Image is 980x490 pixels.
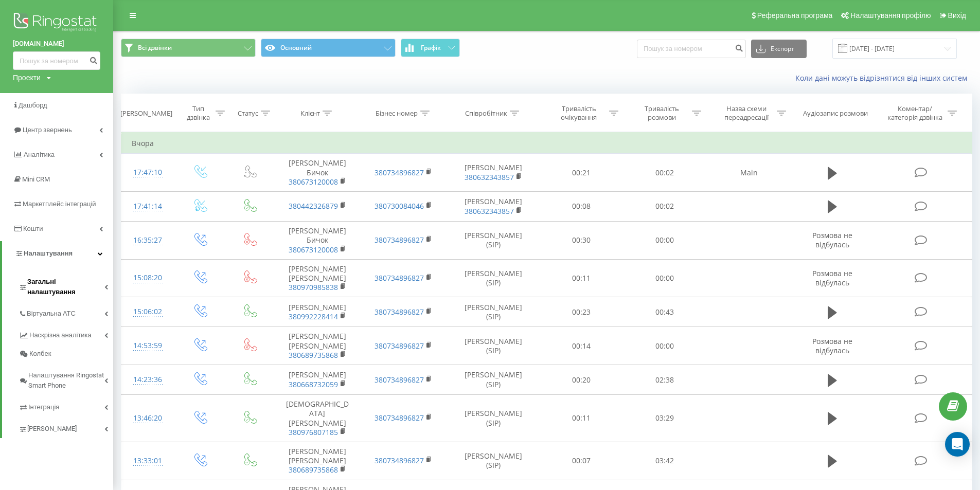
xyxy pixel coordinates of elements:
[289,465,338,475] a: 380689735868
[289,201,338,211] a: 380442326879
[23,200,96,208] span: Маркетплейс інтеграцій
[23,225,43,232] span: Кошти
[540,365,622,395] td: 00:20
[120,109,172,118] div: [PERSON_NAME]
[375,273,424,283] a: 380734896827
[289,350,338,360] a: 380689735868
[623,297,706,327] td: 00:43
[623,154,706,192] td: 00:02
[19,395,113,416] a: Інтеграція
[375,235,424,245] a: 380734896827
[29,330,92,340] span: Наскрізна аналітика
[132,196,164,216] div: 17:41:14
[540,191,622,221] td: 00:08
[945,432,970,457] div: Open Intercom Messenger
[623,259,706,297] td: 00:00
[261,39,396,57] button: Основний
[551,104,607,122] div: Тривалість очікування
[465,172,514,182] a: 380632343857
[376,109,418,118] div: Бізнес номер
[540,395,622,442] td: 00:11
[132,268,164,288] div: 15:08:20
[812,268,852,287] span: Розмова не відбулась
[19,323,113,344] a: Наскрізна аналітика
[274,365,361,395] td: [PERSON_NAME]
[289,282,338,292] a: 380970985838
[447,395,540,442] td: [PERSON_NAME] (SIP)
[401,39,460,57] button: Графік
[447,259,540,297] td: [PERSON_NAME] (SIP)
[540,442,622,480] td: 00:07
[19,301,113,323] a: Віртуальна АТС
[447,191,540,221] td: [PERSON_NAME]
[623,327,706,365] td: 00:00
[132,408,164,428] div: 13:46:20
[885,104,945,122] div: Коментар/категорія дзвінка
[375,413,424,423] a: 380734896827
[850,11,931,20] span: Налаштування профілю
[795,73,972,83] a: Коли дані можуть відрізнятися вiд інших систем
[634,104,689,122] div: Тривалість розмови
[238,109,258,118] div: Статус
[274,327,361,365] td: [PERSON_NAME] [PERSON_NAME]
[719,104,774,122] div: Назва схеми переадресації
[2,241,113,266] a: Налаштування
[465,206,514,216] a: 380632343857
[447,297,540,327] td: [PERSON_NAME] (SIP)
[637,40,746,58] input: Пошук за номером
[289,379,338,389] a: 380668732059
[13,51,100,70] input: Пошук за номером
[375,168,424,177] a: 380734896827
[540,154,622,192] td: 00:21
[623,222,706,260] td: 00:00
[447,327,540,365] td: [PERSON_NAME] (SIP)
[138,44,172,52] span: Всі дзвінки
[274,154,361,192] td: [PERSON_NAME] Бичок
[447,442,540,480] td: [PERSON_NAME] (SIP)
[375,456,424,465] a: 380734896827
[447,222,540,260] td: [PERSON_NAME] (SIP)
[274,259,361,297] td: [PERSON_NAME] [PERSON_NAME]
[274,442,361,480] td: [PERSON_NAME] [PERSON_NAME]
[19,101,47,109] span: Дашборд
[274,297,361,327] td: [PERSON_NAME]
[706,154,792,192] td: Main
[540,327,622,365] td: 00:14
[27,424,77,434] span: [PERSON_NAME]
[623,442,706,480] td: 03:42
[28,370,104,391] span: Налаштування Ringostat Smart Phone
[623,365,706,395] td: 02:38
[22,175,50,183] span: Mini CRM
[29,349,51,359] span: Колбек
[19,344,113,363] a: Колбек
[421,44,441,51] span: Графік
[121,133,972,154] td: Вчора
[540,222,622,260] td: 00:30
[132,336,164,356] div: 14:53:59
[27,308,76,319] span: Віртуальна АТС
[289,312,338,321] a: 380992228414
[27,277,104,297] span: Загальні налаштування
[623,191,706,221] td: 00:02
[132,451,164,471] div: 13:33:01
[121,39,256,57] button: Всі дзвінки
[13,39,100,49] a: [DOMAIN_NAME]
[812,336,852,355] span: Розмова не відбулась
[24,249,73,257] span: Налаштування
[375,341,424,351] a: 380734896827
[289,427,338,437] a: 380976807185
[375,375,424,385] a: 380734896827
[447,365,540,395] td: [PERSON_NAME] (SIP)
[184,104,213,122] div: Тип дзвінка
[132,162,164,183] div: 17:47:10
[289,177,338,187] a: 380673120008
[274,395,361,442] td: [DEMOGRAPHIC_DATA][PERSON_NAME]
[28,402,59,412] span: Інтеграція
[757,11,833,20] span: Реферальна програма
[19,269,113,301] a: Загальні налаштування
[23,126,72,134] span: Центр звернень
[13,72,41,83] div: Проекти
[803,109,868,118] div: Аудіозапис розмови
[375,201,424,211] a: 380730084046
[289,245,338,255] a: 380673120008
